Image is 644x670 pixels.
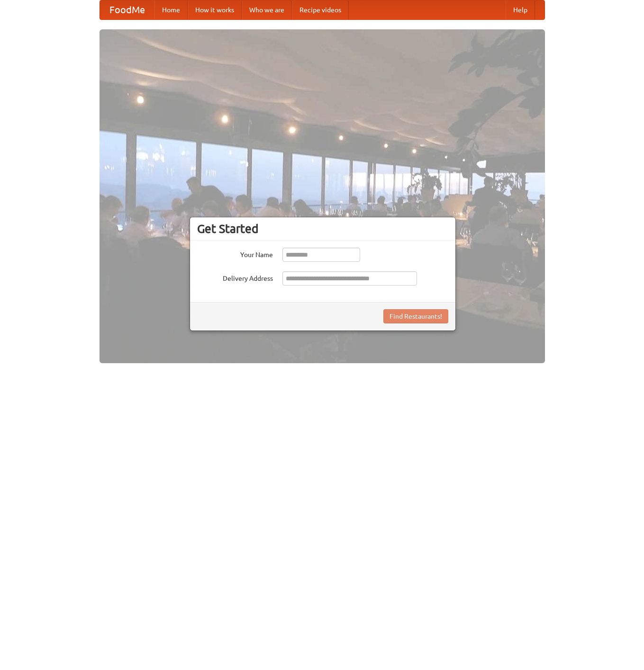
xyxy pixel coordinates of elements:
[292,0,349,19] a: Recipe videos
[383,309,448,323] button: Find Restaurants!
[197,248,273,259] label: Your Name
[242,0,292,19] a: Who we are
[506,0,535,19] a: Help
[100,0,154,19] a: FoodMe
[197,222,448,236] h3: Get Started
[197,271,273,283] label: Delivery Address
[154,0,188,19] a: Home
[188,0,242,19] a: How it works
